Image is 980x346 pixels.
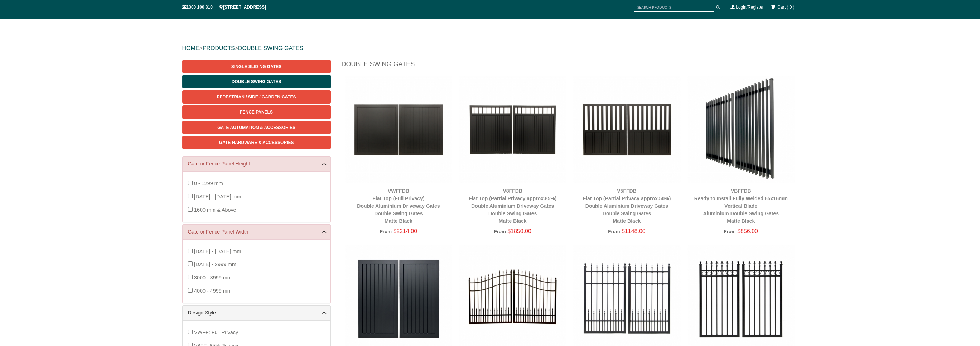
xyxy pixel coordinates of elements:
span: Single Sliding Gates [231,64,281,69]
span: From [380,229,392,234]
a: Gate Automation & Accessories [182,121,331,134]
span: Double Swing Gates [232,79,281,84]
span: $856.00 [737,228,758,234]
a: Pedestrian / Side / Garden Gates [182,90,331,104]
h1: Double Swing Gates [342,60,798,72]
img: VBFFDB - Ready to Install Fully Welded 65x16mm Vertical Blade - Aluminium Double Swing Gates - Ma... [687,76,795,183]
a: HOME [182,45,199,51]
iframe: LiveChat chat widget [837,154,980,321]
span: 1300 100 310 | [STREET_ADDRESS] [182,5,266,10]
a: Single Sliding Gates [182,60,331,73]
span: Cart ( 0 ) [777,5,794,10]
a: Gate or Fence Panel Height [188,160,325,168]
a: Gate Hardware & Accessories [182,136,331,149]
span: $1850.00 [507,228,531,234]
span: 1600 mm & Above [194,207,236,213]
span: [DATE] - [DATE] mm [194,249,241,254]
span: Gate Hardware & Accessories [219,140,294,145]
span: 3000 - 3999 mm [194,275,232,280]
div: > > [182,37,798,60]
span: From [724,229,735,234]
span: Gate Automation & Accessories [217,125,295,130]
a: V8FFDBFlat Top (Partial Privacy approx.85%)Double Aluminium Driveway GatesDouble Swing GatesMatte... [469,188,557,224]
a: Login/Register [736,5,763,10]
span: [DATE] - 2999 mm [194,261,236,267]
span: From [494,229,506,234]
img: V5FFDB - Flat Top (Partial Privacy approx.50%) - Double Aluminium Driveway Gates - Double Swing G... [573,76,680,183]
img: VWFFDB - Flat Top (Full Privacy) - Double Aluminium Driveway Gates - Double Swing Gates - Matte B... [345,76,452,183]
span: Fence Panels [240,110,273,115]
a: PRODUCTS [203,45,235,51]
span: [DATE] - [DATE] mm [194,194,241,200]
span: VWFF: Full Privacy [194,330,238,335]
input: SEARCH PRODUCTS [634,3,714,12]
a: DOUBLE SWING GATES [238,45,303,51]
span: Pedestrian / Side / Garden Gates [217,95,296,100]
a: V5FFDBFlat Top (Partial Privacy approx.50%)Double Aluminium Driveway GatesDouble Swing GatesMatte... [583,188,671,224]
a: VWFFDBFlat Top (Full Privacy)Double Aluminium Driveway GatesDouble Swing GatesMatte Black [357,188,440,224]
span: 4000 - 4999 mm [194,288,232,294]
a: Gate or Fence Panel Width [188,228,325,236]
span: From [608,229,620,234]
a: Double Swing Gates [182,75,331,88]
span: $2214.00 [393,228,417,234]
span: 0 - 1299 mm [194,181,223,186]
a: VBFFDBReady to Install Fully Welded 65x16mm Vertical BladeAluminium Double Swing GatesMatte Black [694,188,788,224]
a: Design Style [188,309,325,317]
img: V8FFDB - Flat Top (Partial Privacy approx.85%) - Double Aluminium Driveway Gates - Double Swing G... [459,76,566,183]
a: Fence Panels [182,105,331,119]
span: $1148.00 [622,228,646,234]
